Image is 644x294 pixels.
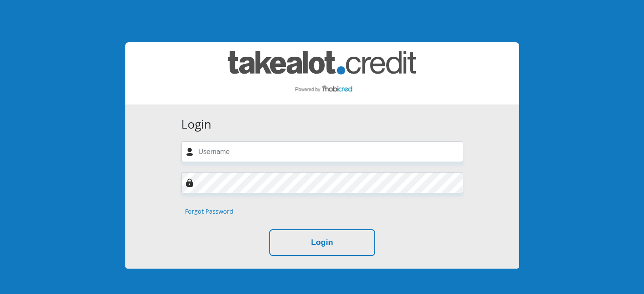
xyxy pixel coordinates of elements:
[185,148,194,156] img: user-icon image
[228,51,416,96] img: takealot_credit logo
[185,179,194,187] img: Image
[181,117,463,132] h3: Login
[181,141,463,162] input: Username
[269,229,375,256] button: Login
[185,207,233,216] a: Forgot Password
